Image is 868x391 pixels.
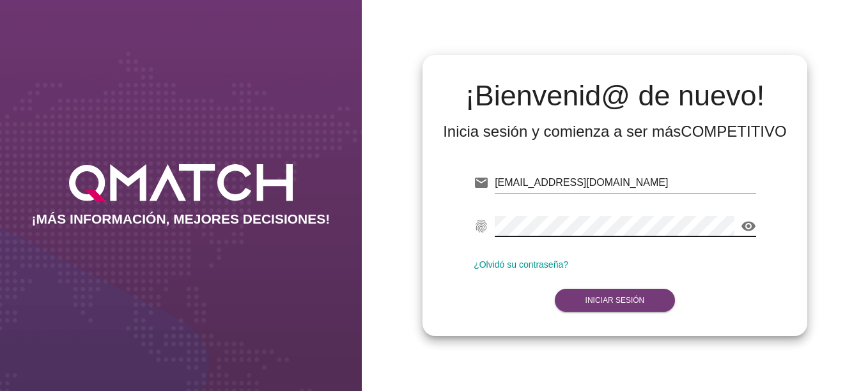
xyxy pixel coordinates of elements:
[495,172,756,193] input: E-mail
[32,211,330,227] h2: ¡MÁS INFORMACIÓN, MEJORES DECISIONES!
[474,175,489,190] i: email
[555,289,676,312] button: Iniciar Sesión
[474,218,489,234] i: fingerprint
[443,80,787,111] h2: ¡Bienvenid@ de nuevo!
[585,296,645,305] strong: Iniciar Sesión
[741,218,756,234] i: visibility
[443,121,787,142] div: Inicia sesión y comienza a ser más
[681,123,786,140] strong: COMPETITIVO
[474,259,568,270] a: ¿Olvidó su contraseña?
